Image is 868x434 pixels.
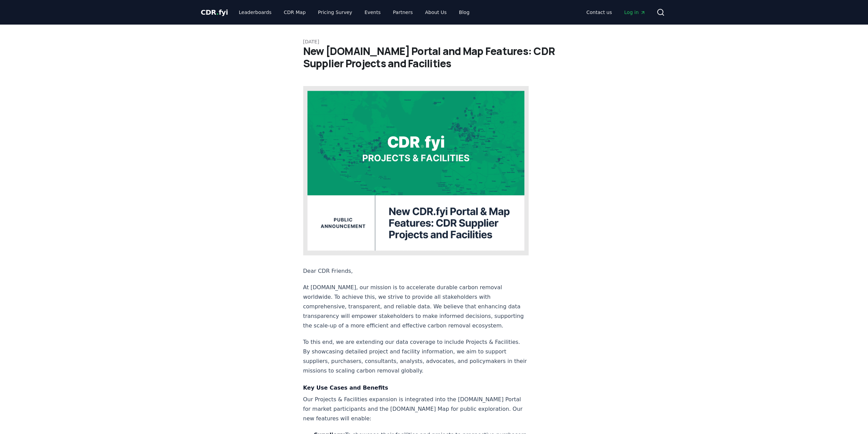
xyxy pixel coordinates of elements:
nav: Main [581,6,651,18]
strong: Key Use Cases and Benefits [303,384,388,391]
h1: New [DOMAIN_NAME] Portal and Map Features: CDR Supplier Projects and Facilities [303,45,565,70]
a: Log in [619,6,651,18]
span: . [216,8,219,16]
a: CDR Map [278,6,311,18]
a: Leaderboards [233,6,277,18]
a: Blog [454,6,475,18]
a: Events [359,6,386,18]
p: Our Projects & Facilities expansion is integrated into the [DOMAIN_NAME] Portal for market partic... [303,395,529,423]
p: [DATE] [303,38,565,45]
p: At [DOMAIN_NAME], our mission is to accelerate durable carbon removal worldwide. To achieve this,... [303,283,529,331]
a: Pricing Survey [312,6,357,18]
p: Dear CDR Friends, [303,266,529,276]
span: Log in [624,9,645,16]
a: CDR.fyi [201,8,228,17]
p: To this end, we are extending our data coverage to include Projects & Facilities. By showcasing d... [303,337,529,376]
a: About Us [420,6,452,18]
img: blog post image [303,86,529,255]
a: Partners [387,6,418,18]
nav: Main [233,6,475,18]
a: Contact us [581,6,617,18]
span: CDR fyi [201,8,228,16]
